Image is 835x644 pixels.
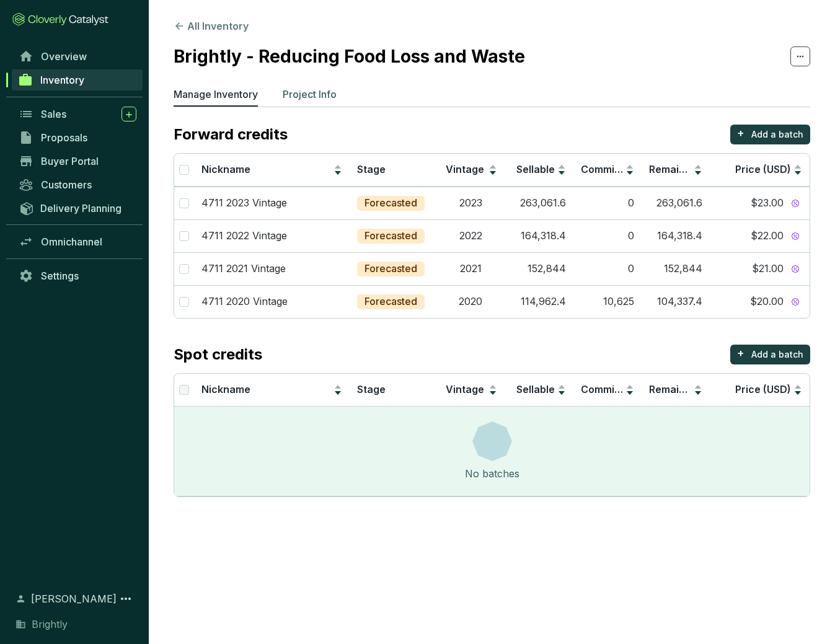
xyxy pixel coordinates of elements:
p: Project Info [283,87,337,102]
p: Spot credits [174,345,262,364]
td: 114,962.4 [505,285,573,318]
span: Nickname [201,163,250,175]
td: 152,844 [642,252,710,285]
a: Delivery Planning [12,198,143,218]
span: Remaining [649,383,700,395]
span: Vintage [446,163,484,175]
td: 263,061.6 [642,187,710,219]
span: Price (USD) [735,383,791,395]
span: Stage [357,383,386,395]
span: Stage [357,163,386,175]
span: Sellable [516,383,555,395]
a: Overview [12,46,143,67]
span: Settings [41,270,79,282]
span: Overview [41,50,87,63]
p: Forecasted [364,295,417,309]
span: Vintage [446,383,484,395]
th: Stage [350,374,436,407]
span: [PERSON_NAME] [31,591,117,606]
p: + [737,345,744,362]
button: +Add a batch [730,125,810,144]
span: Proposals [41,131,87,144]
span: Nickname [201,383,250,395]
span: Buyer Portal [41,155,99,167]
th: Stage [350,154,436,187]
span: $21.00 [752,262,784,276]
a: Customers [12,174,143,195]
a: Inventory [12,69,143,90]
p: 4711 2021 Vintage [201,262,286,276]
h2: Brightly - Reducing Food Loss and Waste [174,43,525,69]
span: Sales [41,108,66,120]
span: Committed [581,383,634,395]
span: Inventory [40,74,84,86]
span: Sellable [516,163,555,175]
td: 0 [573,219,642,252]
span: $22.00 [751,229,784,243]
button: +Add a batch [730,345,810,364]
p: Manage Inventory [174,87,258,102]
p: Add a batch [751,128,803,141]
td: 2020 [436,285,505,318]
p: + [737,125,744,142]
p: Add a batch [751,348,803,361]
a: Proposals [12,127,143,148]
p: 4711 2023 Vintage [201,196,287,210]
span: Delivery Planning [40,202,121,214]
button: All Inventory [174,19,249,33]
span: Remaining [649,163,700,175]
span: $23.00 [751,196,784,210]
p: 4711 2022 Vintage [201,229,287,243]
a: Buyer Portal [12,151,143,172]
span: Customers [41,179,92,191]
p: Forecasted [364,229,417,243]
div: No batches [465,466,519,481]
span: Price (USD) [735,163,791,175]
td: 0 [573,187,642,219]
p: Forecasted [364,262,417,276]
span: Omnichannel [41,236,102,248]
td: 2023 [436,187,505,219]
td: 2021 [436,252,505,285]
a: Settings [12,265,143,286]
td: 164,318.4 [505,219,573,252]
td: 2022 [436,219,505,252]
p: Forecasted [364,196,417,210]
td: 152,844 [505,252,573,285]
td: 10,625 [573,285,642,318]
td: 263,061.6 [505,187,573,219]
a: Sales [12,104,143,125]
td: 164,318.4 [642,219,710,252]
p: Forward credits [174,125,288,144]
span: Committed [581,163,634,175]
span: Brightly [32,617,68,632]
td: 0 [573,252,642,285]
a: Omnichannel [12,231,143,252]
td: 104,337.4 [642,285,710,318]
span: $20.00 [750,295,784,309]
p: 4711 2020 Vintage [201,295,288,309]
